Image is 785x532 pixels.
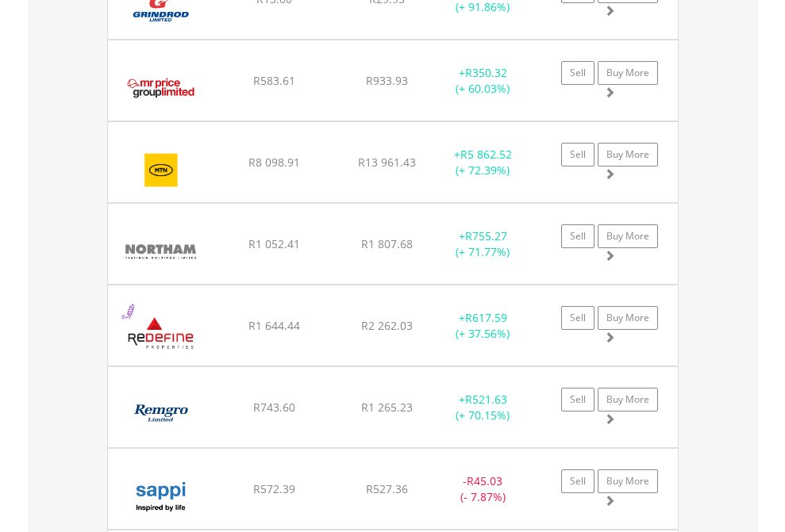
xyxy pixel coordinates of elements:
span: R617.59 [465,310,507,325]
span: R1 807.68 [361,236,413,251]
a: Buy More [598,143,658,166]
span: R350.32 [465,65,507,80]
span: R2 262.03 [361,318,413,333]
span: R1 265.23 [361,400,413,415]
a: Sell [561,388,595,411]
img: EQU.ZA.SAP.png [116,469,206,525]
span: R45.03 [467,473,502,488]
a: Sell [561,143,595,166]
a: Buy More [598,224,658,248]
img: EQU.ZA.MTN.png [116,142,207,198]
div: + (+ 72.39%) [433,147,533,178]
span: R755.27 [465,228,507,243]
img: EQU.ZA.NPH.png [116,224,206,280]
span: R743.60 [253,400,295,415]
div: - (- 7.87%) [433,473,533,505]
span: R527.36 [366,481,408,496]
span: R933.93 [366,73,408,88]
a: Buy More [598,469,658,493]
div: + (+ 71.77%) [433,228,533,260]
a: Sell [561,469,595,493]
img: EQU.ZA.REM.png [116,387,206,443]
div: + (+ 37.56%) [433,310,533,342]
div: + (+ 70.15%) [433,392,533,423]
span: R521.63 [465,392,507,407]
a: Buy More [598,61,658,85]
a: Buy More [598,388,658,411]
span: R1 052.41 [248,236,300,251]
span: R583.61 [253,73,295,88]
span: R5 862.52 [460,147,512,162]
img: EQU.ZA.MRP.png [116,60,206,117]
a: Sell [561,61,595,85]
span: R8 098.91 [248,155,300,170]
a: Buy More [598,306,658,330]
img: EQU.ZA.RDF.png [116,305,206,362]
a: Sell [561,224,595,248]
span: R13 961.43 [358,155,416,170]
span: R572.39 [253,481,295,496]
a: Sell [561,306,595,330]
span: R1 644.44 [248,318,300,333]
div: + (+ 60.03%) [433,65,533,97]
